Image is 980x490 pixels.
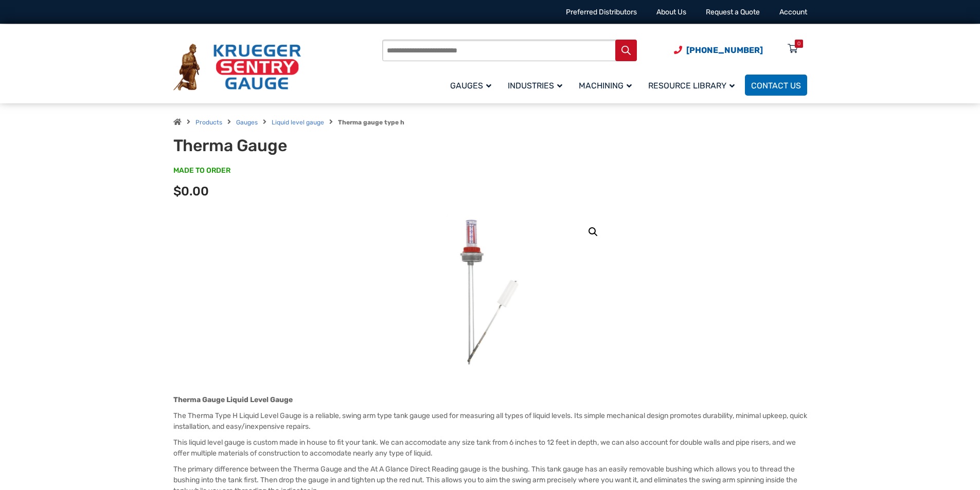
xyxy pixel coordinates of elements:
span: MADE TO ORDER [173,166,230,176]
a: Resource Library [642,73,745,97]
span: Contact Us [751,81,801,90]
p: This liquid level gauge is custom made in house to fit your tank. We can accomodate any size tank... [173,437,807,459]
span: $0.00 [173,184,209,198]
img: Therma Gauge [413,214,567,369]
a: Machining [573,73,642,97]
span: Gauges [450,81,491,90]
strong: Therma gauge type h [338,119,404,126]
span: Machining [579,81,632,90]
a: Phone Number (920) 434-8860 [674,44,763,57]
a: Contact Us [745,75,807,96]
a: Gauges [236,119,258,126]
span: [PHONE_NUMBER] [686,45,763,55]
h1: Therma Gauge [173,136,427,155]
a: Industries [502,73,573,97]
a: Products [195,119,222,126]
span: Industries [508,81,562,90]
a: About Us [656,8,686,16]
a: View full-screen image gallery [584,223,602,241]
img: Krueger Sentry Gauge [173,44,301,91]
span: Resource Library [648,81,735,90]
p: The Therma Type H Liquid Level Gauge is a reliable, swing arm type tank gauge used for measuring ... [173,410,807,432]
a: Gauges [444,73,502,97]
a: Request a Quote [706,8,760,16]
a: Preferred Distributors [566,8,637,16]
div: 0 [797,40,800,48]
a: Account [779,8,807,16]
strong: Therma Gauge Liquid Level Gauge [173,395,293,404]
a: Liquid level gauge [272,119,324,126]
